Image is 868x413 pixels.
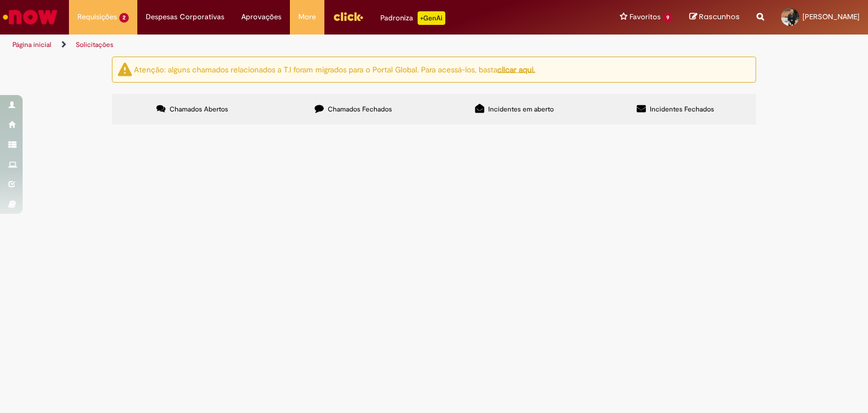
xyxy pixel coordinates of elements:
span: Rascunhos [699,11,740,22]
span: Chamados Abertos [170,105,228,114]
span: [PERSON_NAME] [802,12,860,21]
span: More [298,11,316,23]
a: Rascunhos [689,12,740,23]
span: Despesas Corporativas [146,11,224,23]
span: Chamados Fechados [328,105,392,114]
span: Requisições [77,11,117,23]
img: click_logo_yellow_360x200.png [333,8,363,25]
ng-bind-html: Atenção: alguns chamados relacionados a T.I foram migrados para o Portal Global. Para acessá-los,... [134,64,535,74]
span: Incidentes em aberto [488,105,554,114]
a: clicar aqui. [497,64,535,74]
p: +GenAi [418,11,445,25]
a: Solicitações [76,40,114,49]
img: ServiceNow [1,6,59,28]
div: Padroniza [380,11,445,25]
ul: Trilhas de página [8,35,570,55]
span: Incidentes Fechados [650,105,714,114]
a: Página inicial [12,40,51,49]
span: 9 [663,13,672,23]
span: Favoritos [630,11,661,23]
span: 2 [119,13,129,23]
span: Aprovações [241,11,281,23]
